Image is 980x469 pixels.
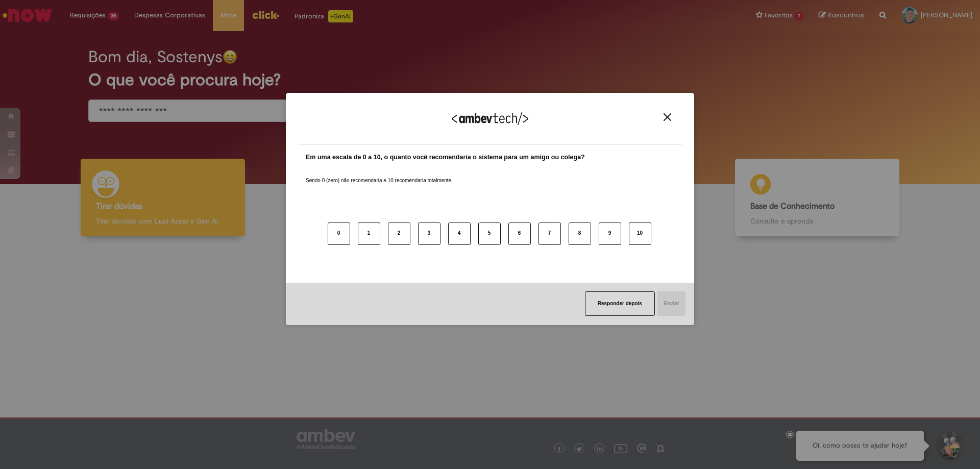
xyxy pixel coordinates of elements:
[388,223,410,245] button: 2
[448,223,471,245] button: 4
[478,223,501,245] button: 5
[306,165,453,184] label: Sendo 0 (zero) não recomendaria e 10 recomendaria totalmente.
[538,223,561,245] button: 7
[664,113,671,121] img: Close
[452,112,528,125] img: Logo Ambevtech
[660,113,674,121] button: Close
[629,223,651,245] button: 10
[508,223,531,245] button: 6
[306,153,585,162] label: Em uma escala de 0 a 10, o quanto você recomendaria o sistema para um amigo ou colega?
[585,291,655,316] button: Responder depois
[569,223,591,245] button: 8
[328,223,350,245] button: 0
[358,223,380,245] button: 1
[418,223,440,245] button: 3
[599,223,621,245] button: 9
